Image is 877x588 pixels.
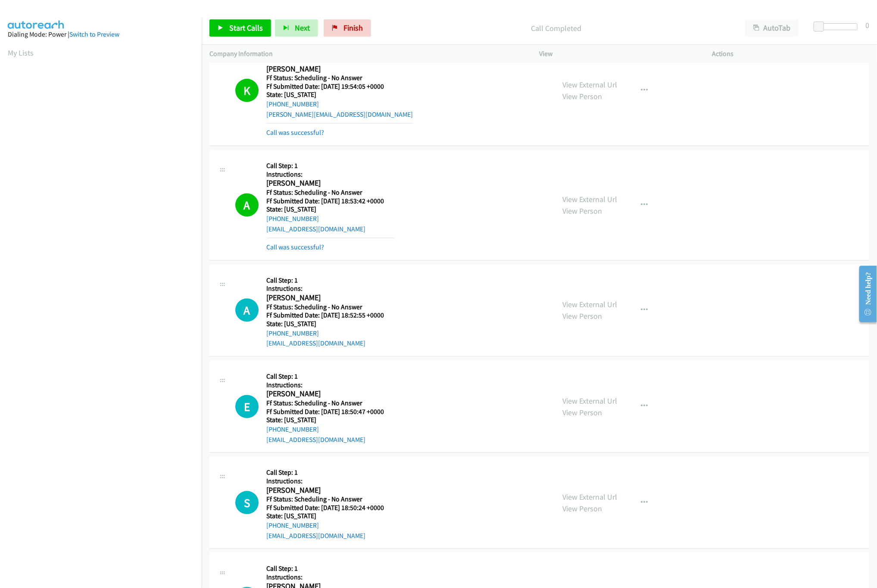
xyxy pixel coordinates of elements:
div: Dialing Mode: Power | [8,29,194,40]
a: My Lists [8,48,34,58]
a: [PHONE_NUMBER] [266,425,319,433]
div: The call is yet to be attempted [235,395,259,418]
a: Call was successful? [266,128,324,137]
iframe: Dialpad [8,66,202,476]
h2: [PERSON_NAME] [266,293,395,303]
h1: K [235,79,259,102]
a: [PHONE_NUMBER] [266,521,319,529]
a: [EMAIL_ADDRESS][DOMAIN_NAME] [266,532,365,540]
a: View External Url [563,492,618,502]
h5: State: [US_STATE] [266,416,395,424]
h5: Ff Submitted Date: [DATE] 18:52:55 +0000 [266,311,395,320]
h5: Instructions: [266,477,395,485]
span: Next [295,23,310,33]
button: Next [275,19,318,37]
h5: Ff Status: Scheduling - No Answer [266,399,395,408]
a: View External Url [563,194,618,204]
a: View External Url [563,80,618,90]
a: View External Url [563,299,618,309]
a: [EMAIL_ADDRESS][DOMAIN_NAME] [266,225,365,233]
a: View External Url [563,396,618,406]
a: [PHONE_NUMBER] [266,329,319,337]
a: Start Calls [209,19,271,37]
h5: State: [US_STATE] [266,512,395,520]
h1: A [235,299,259,322]
h5: Call Step: 1 [266,162,395,170]
a: View Person [563,206,602,216]
h2: [PERSON_NAME] [266,389,395,399]
div: 0 [865,19,869,31]
a: View Person [563,504,602,513]
p: Call Completed [383,22,730,34]
h5: Instructions: [266,170,395,179]
h5: Ff Submitted Date: [DATE] 18:53:42 +0000 [266,197,395,205]
a: Call was successful? [266,243,324,251]
h2: [PERSON_NAME] [266,485,395,495]
a: View Person [563,311,602,321]
h5: Ff Submitted Date: [DATE] 18:50:24 +0000 [266,504,395,512]
a: View Person [563,408,602,417]
h5: Call Step: 1 [266,372,395,381]
h1: A [235,193,259,217]
p: Actions [712,49,869,59]
h5: Instructions: [266,573,395,582]
a: [EMAIL_ADDRESS][DOMAIN_NAME] [266,436,365,444]
a: [EMAIL_ADDRESS][DOMAIN_NAME] [266,339,365,347]
a: Switch to Preview [69,30,119,38]
div: Delay between calls (in seconds) [818,23,858,30]
h2: [PERSON_NAME] [266,178,395,188]
h5: Call Step: 1 [266,468,395,477]
h5: Call Step: 1 [266,276,395,285]
h5: Call Step: 1 [266,564,395,573]
button: AutoTab [745,19,799,37]
h5: Instructions: [266,284,395,293]
div: The call is yet to be attempted [235,491,259,514]
div: The call is yet to be attempted [235,299,259,322]
a: [PHONE_NUMBER] [266,100,319,108]
h5: Ff Submitted Date: [DATE] 18:50:47 +0000 [266,408,395,416]
iframe: Resource Center [852,260,877,328]
h1: S [235,491,259,514]
span: Finish [343,23,363,33]
h5: Ff Status: Scheduling - No Answer [266,188,395,197]
h5: State: [US_STATE] [266,90,413,99]
h5: Instructions: [266,381,395,389]
h5: Ff Status: Scheduling - No Answer [266,74,413,82]
h1: E [235,395,259,418]
a: [PERSON_NAME][EMAIL_ADDRESS][DOMAIN_NAME] [266,110,413,118]
h2: [PERSON_NAME] [266,64,395,74]
h5: Ff Status: Scheduling - No Answer [266,495,395,504]
a: View Person [563,91,602,101]
span: Start Calls [229,23,263,33]
h5: State: [US_STATE] [266,320,395,328]
h5: State: [US_STATE] [266,205,395,214]
p: View [540,49,697,59]
h5: Ff Submitted Date: [DATE] 19:54:05 +0000 [266,82,413,91]
a: [PHONE_NUMBER] [266,215,319,223]
a: Finish [324,19,371,37]
h5: Ff Status: Scheduling - No Answer [266,303,395,311]
p: Company Information [209,49,524,59]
